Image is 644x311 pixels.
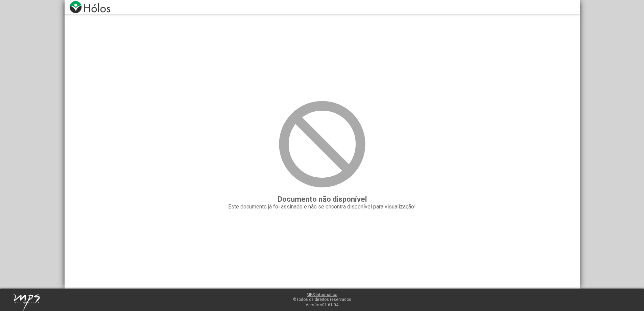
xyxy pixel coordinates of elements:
img: i-block.svg [271,93,373,195]
span: Versão:v01.61.04 [306,303,338,307]
img: mps-image-cropped.png [13,294,40,311]
span: Este documento já foi assinado e não se encontra disponível para visualização! [228,203,416,210]
a: MPS Informática [307,292,337,297]
span: ©Todos os direitos reservados [293,297,351,302]
span: Documento não disponível [278,195,367,203]
img: logo-holos.png [70,1,110,13]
